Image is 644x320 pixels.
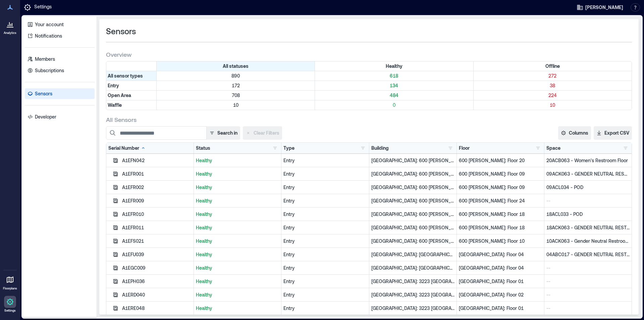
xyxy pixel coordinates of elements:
[196,171,279,177] p: Healthy
[106,91,157,100] div: Filter by Type: Open Area
[25,31,95,41] a: Notifications
[122,197,192,204] div: A1EFR009
[546,197,630,204] p: --
[283,184,367,191] div: Entry
[459,305,542,312] p: [GEOGRAPHIC_DATA]: Floor 01
[316,73,472,79] p: 618
[35,33,62,39] p: Notifications
[122,251,192,258] div: A1EFU039
[1,272,19,292] a: Floorplans
[371,265,454,271] p: [GEOGRAPHIC_DATA]: [GEOGRAPHIC_DATA] - 160796
[283,145,294,151] div: Type
[243,126,282,140] button: Clear Filters
[25,111,95,122] a: Developer
[546,211,630,218] p: 18ACL033 - POD
[594,126,632,140] button: Export CSV
[196,211,279,218] p: Healthy
[283,197,367,204] div: Entry
[283,211,367,218] div: Entry
[106,81,157,90] div: Filter by Type: Entry
[106,100,157,110] div: Filter by Type: Waffle
[283,157,367,164] div: Entry
[546,278,630,285] p: --
[283,224,367,231] div: Entry
[546,171,630,177] p: 09ACK063 - GENDER NEUTRAL RESTROOM
[546,305,630,312] p: --
[459,278,542,285] p: [GEOGRAPHIC_DATA]: Floor 01
[4,309,16,313] p: Settings
[122,171,192,177] div: A1EFR001
[196,251,279,258] p: Healthy
[475,92,630,99] p: 224
[196,278,279,285] p: Healthy
[371,184,454,191] p: [GEOGRAPHIC_DATA]: 600 [PERSON_NAME] - 011154
[459,291,542,298] p: [GEOGRAPHIC_DATA]: Floor 02
[546,224,630,231] p: 18ACK063 - GENDER NEUTRAL RESTROOM
[25,54,95,64] a: Members
[371,305,454,312] p: [GEOGRAPHIC_DATA]: 3223 [GEOGRAPHIC_DATA] - 160205
[459,184,542,191] p: 600 [PERSON_NAME]: Floor 09
[122,184,192,191] div: A1EFR002
[315,81,473,90] div: Filter by Type: Entry & Status: Healthy
[35,56,55,62] p: Members
[283,251,367,258] div: Entry
[474,81,632,90] div: Filter by Type: Entry & Status: Offline
[459,157,542,164] p: 600 [PERSON_NAME]: Floor 20
[122,265,192,271] div: A1EGC009
[371,211,454,218] p: [GEOGRAPHIC_DATA]: 600 [PERSON_NAME] - 011154
[371,145,389,151] div: Building
[475,82,630,89] p: 38
[371,197,454,204] p: [GEOGRAPHIC_DATA]: 600 [PERSON_NAME] - 011154
[316,82,472,89] p: 134
[122,157,192,164] div: A1EFN042
[122,305,192,312] div: A1ERE048
[474,61,632,71] div: Filter by Status: Offline
[157,61,315,71] div: All statuses
[106,26,136,37] span: Sensors
[283,278,367,285] div: Entry
[459,171,542,177] p: 600 [PERSON_NAME]: Floor 09
[316,102,472,108] p: 0
[371,238,454,244] p: [GEOGRAPHIC_DATA]: 600 [PERSON_NAME] - 011154
[35,113,56,120] p: Developer
[3,286,17,290] p: Floorplans
[475,73,630,79] p: 272
[575,2,625,13] button: [PERSON_NAME]
[196,238,279,244] p: Healthy
[25,88,95,99] a: Sensors
[35,21,64,28] p: Your account
[196,157,279,164] p: Healthy
[371,278,454,285] p: [GEOGRAPHIC_DATA]: 3223 [GEOGRAPHIC_DATA] - 160205
[459,238,542,244] p: 600 [PERSON_NAME]: Floor 10
[546,265,630,271] p: --
[283,291,367,298] div: Entry
[459,224,542,231] p: 600 [PERSON_NAME]: Floor 18
[196,197,279,204] p: Healthy
[283,265,367,271] div: Entry
[283,171,367,177] div: Entry
[35,67,64,74] p: Subscriptions
[4,31,16,35] p: Analytics
[371,291,454,298] p: [GEOGRAPHIC_DATA]: 3223 [GEOGRAPHIC_DATA] - 160205
[122,211,192,218] div: A1EFR010
[315,100,473,110] div: Filter by Type: Waffle & Status: Healthy (0 sensors)
[459,145,470,151] div: Floor
[585,4,623,11] span: [PERSON_NAME]
[25,65,95,76] a: Subscriptions
[34,3,52,11] p: Settings
[196,224,279,231] p: Healthy
[122,278,192,285] div: A1EPH036
[474,100,632,110] div: Filter by Type: Waffle & Status: Offline
[196,184,279,191] p: Healthy
[546,251,630,258] p: 04ABC017 - GENDER NEUTRAL RESTROOM
[558,126,591,140] button: Columns
[371,171,454,177] p: [GEOGRAPHIC_DATA]: 600 [PERSON_NAME] - 011154
[459,197,542,204] p: 600 [PERSON_NAME]: Floor 24
[25,19,95,30] a: Your account
[122,224,192,231] div: A1EFR011
[196,145,210,151] div: Status
[122,291,192,298] div: A1ERD040
[475,102,630,108] p: 10
[158,73,313,79] p: 890
[371,224,454,231] p: [GEOGRAPHIC_DATA]: 600 [PERSON_NAME] - 011154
